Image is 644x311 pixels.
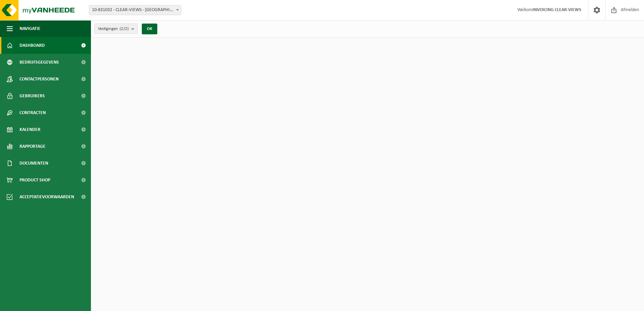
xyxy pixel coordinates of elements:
[142,24,157,34] button: OK
[20,54,59,71] span: Bedrijfsgegevens
[533,7,581,12] strong: INVOICING CLEAR-VIEWS
[20,138,45,155] span: Rapportage
[89,5,181,15] span: 10-831032 - CLEAR-VIEWS - WONDELGEM
[20,20,40,37] span: Navigatie
[3,296,112,311] iframe: chat widget
[20,155,48,172] span: Documenten
[20,88,45,104] span: Gebruikers
[20,121,40,138] span: Kalender
[20,188,74,205] span: Acceptatievoorwaarden
[89,5,181,15] span: 10-831032 - CLEAR-VIEWS - WONDELGEM
[20,71,59,88] span: Contactpersonen
[20,37,45,54] span: Dashboard
[94,24,138,34] button: Vestigingen(2/2)
[120,27,129,31] count: (2/2)
[20,104,46,121] span: Contracten
[20,172,50,188] span: Product Shop
[98,24,129,34] span: Vestigingen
